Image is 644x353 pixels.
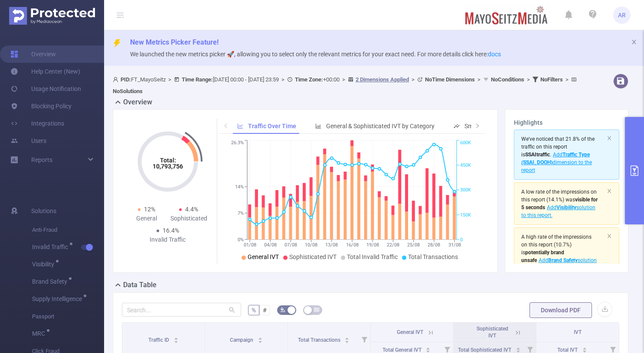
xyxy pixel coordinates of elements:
i: icon: caret-up [258,336,262,339]
span: General IVT [248,253,279,260]
span: 4.4% [185,206,198,213]
i: icon: close [607,136,612,141]
span: AR [618,6,626,24]
span: New Metrics Picker Feature! [130,38,219,46]
span: (10.7%) [521,234,597,271]
span: A low rate of the impressions on this report [521,189,597,203]
b: No Time Dimensions [425,76,475,83]
tspan: 7% [238,211,244,216]
i: icon: bg-colors [280,307,285,312]
tspan: 0% [238,237,244,243]
span: 12% [144,206,155,213]
div: Sort [344,336,350,341]
b: No Filters [540,76,563,83]
h2: Data Table [123,280,157,290]
b: potentially brand unsafe [521,249,564,263]
i: icon: left [224,123,229,128]
span: A high rate of the impressions on this report [521,234,592,248]
button: icon: close [631,37,637,47]
span: > [563,76,571,83]
span: is [521,249,564,263]
span: We launched the new metrics picker 🚀, allowing you to select only the relevant metrics for your e... [130,51,501,58]
span: Passport [32,308,104,325]
tspan: 28/08 [428,242,441,248]
span: Invalid Traffic [32,244,71,250]
div: Sort [516,346,521,351]
i: icon: right [475,123,480,128]
div: Sort [582,346,587,351]
span: Supply Intelligence [32,296,85,302]
a: Integrations [10,115,64,132]
span: Brand Safety [32,279,70,285]
i: icon: table [314,307,319,312]
b: Brand Safety [548,257,578,263]
input: Search... [122,303,241,317]
span: > [524,76,533,83]
span: Sophisticated IVT [289,253,337,260]
span: Visibility [32,261,57,267]
tspan: 26.3% [231,140,244,146]
div: Sophisticated [168,214,210,223]
span: Total Transactions [408,253,458,260]
div: General [125,214,168,223]
span: Total IVT [557,347,579,353]
tspan: 14% [235,184,244,190]
a: Usage Notification [10,80,81,97]
span: > [475,76,483,83]
span: Smart Agent [464,123,498,130]
i: icon: caret-down [345,340,350,342]
span: General & Sophisticated IVT by Category [326,123,435,130]
i: icon: line-chart [237,123,243,129]
tspan: 16/08 [346,242,359,248]
h3: Highlights [514,118,619,127]
i: icon: caret-down [582,349,587,352]
tspan: Total: [160,157,176,164]
tspan: 10,793,756 [153,163,183,170]
tspan: 31/08 [448,242,461,248]
div: Sort [425,346,431,351]
span: Campaign [230,337,255,343]
a: Users [10,132,46,149]
span: % [252,307,256,314]
a: Reports [31,151,52,168]
tspan: 600K [460,140,471,146]
b: No Conditions [491,76,524,83]
tspan: 10/08 [305,242,318,248]
i: icon: close [607,188,612,194]
tspan: 19/08 [366,242,379,248]
span: (14.1%) [521,189,598,218]
i: icon: user [113,77,121,82]
i: icon: caret-up [582,346,587,349]
span: Anti-Fraud [32,221,104,239]
b: Visibility [556,204,576,211]
span: Total Invalid Traffic [347,253,398,260]
span: > [279,76,287,83]
span: FT_MayoSeitz [DATE] 00:00 - [DATE] 23:59 +00:00 [113,76,579,94]
span: We've noticed that 21.8% of the traffic on this report is . [521,136,595,173]
span: Traffic Over Time [248,123,296,130]
tspan: 22/08 [387,242,399,248]
a: Help Center (New) [10,63,80,80]
span: General IVT [397,329,423,335]
img: Protected Media [9,7,95,25]
button: Download PDF [530,302,592,318]
i: icon: caret-down [516,349,520,352]
b: Time Range: [182,76,213,83]
h2: Overview [123,97,152,107]
button: icon: close [607,133,612,143]
a: docs [488,51,501,58]
a: Blocking Policy [10,97,72,115]
span: Sophisticated IVT [477,326,508,339]
span: Add dimension to the report [521,152,592,173]
span: Traffic ID [148,337,170,343]
b: PID: [121,76,131,83]
tspan: 07/08 [284,242,297,248]
span: > [340,76,348,83]
tspan: 04/08 [264,242,277,248]
i: icon: caret-up [426,346,431,349]
span: 16.4% [163,227,179,234]
span: MRC [32,330,48,337]
i: icon: close [607,233,612,239]
span: Solutions [31,202,56,220]
span: Add solution to this report. [521,257,597,271]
